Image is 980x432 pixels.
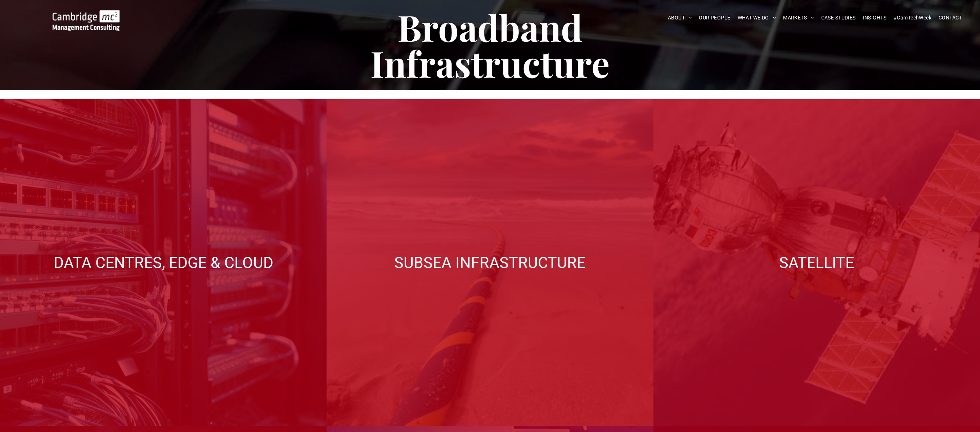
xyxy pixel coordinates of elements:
[734,12,780,23] a: WHAT WE DO
[370,3,610,87] span: Broadband Infrastructure
[653,99,980,426] a: A large mall with arched glass roof
[779,12,817,23] a: MARKETS
[664,12,696,23] a: ABOUT
[935,12,966,23] a: CONTACT
[890,12,935,23] a: #CamTechWeek
[818,12,859,23] a: CASE STUDIES
[695,12,734,23] a: OUR PEOPLE
[53,11,120,19] a: Your Business Transformed | Cambridge Management Consulting
[53,10,120,31] img: Cambridge MC Logo, digital transformation
[859,12,890,23] a: INSIGHTS
[327,99,653,426] a: Subsea Infrastructure | Cambridge Management Consulting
